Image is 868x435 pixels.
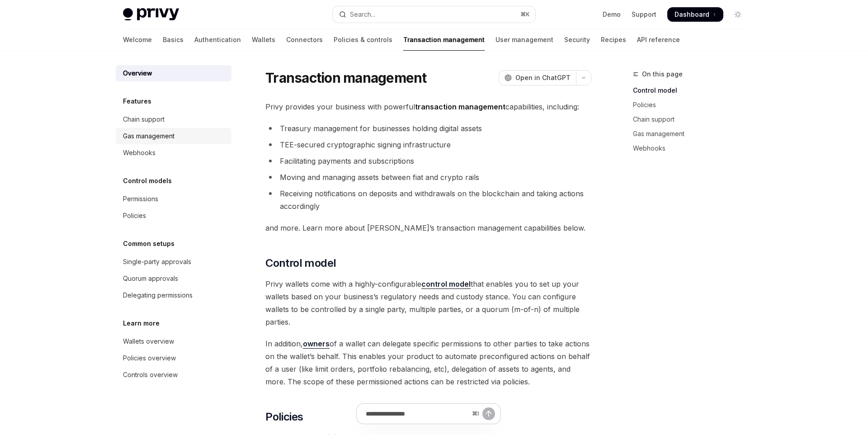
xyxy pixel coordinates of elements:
div: Quorum approvals [123,273,178,284]
h5: Common setups [123,238,175,249]
span: Control model [265,256,336,270]
a: control model [421,279,471,289]
button: Open search [333,6,535,23]
span: On this page [642,69,683,80]
div: Gas management [123,131,175,142]
a: Support [632,10,656,19]
div: Wallets overview [123,336,174,347]
a: Permissions [116,191,231,207]
li: Facilitating payments and subscriptions [265,155,591,167]
div: Chain support [123,114,165,125]
a: Recipes [601,29,626,51]
h5: Control models [123,175,172,186]
div: Controls overview [123,369,178,380]
input: Ask a question... [366,404,468,424]
a: Controls overview [116,367,231,383]
button: Toggle dark mode [731,7,745,22]
li: TEE-secured cryptographic signing infrastructure [265,138,591,151]
strong: transaction management [415,102,505,111]
h5: Learn more [123,318,160,329]
div: Search... [350,9,375,20]
a: Welcome [123,29,152,51]
span: Privy provides your business with powerful capabilities, including: [265,100,591,113]
a: Single-party approvals [116,254,231,270]
a: Quorum approvals [116,270,231,287]
div: Permissions [123,194,158,204]
a: Overview [116,65,231,81]
a: Policies [633,98,752,112]
a: User management [495,29,553,51]
a: Chain support [633,112,752,127]
a: Basics [163,29,184,51]
a: Wallets overview [116,333,231,350]
img: light logo [123,8,179,21]
div: Policies overview [123,353,176,364]
a: Policies [116,208,231,224]
div: Webhooks [123,147,156,158]
a: Dashboard [667,7,723,22]
div: Single-party approvals [123,256,191,267]
h5: Features [123,96,151,107]
span: Open in ChatGPT [515,73,571,82]
a: Wallets [252,29,275,51]
div: Policies [123,210,146,221]
div: Overview [123,68,152,79]
div: Delegating permissions [123,290,193,301]
li: Receiving notifications on deposits and withdrawals on the blockchain and taking actions accordingly [265,187,591,213]
a: Policies & controls [334,29,392,51]
button: Open in ChatGPT [499,70,576,85]
span: and more. Learn more about [PERSON_NAME]’s transaction management capabilities below. [265,222,591,234]
li: Moving and managing assets between fiat and crypto rails [265,171,591,184]
a: Webhooks [116,145,231,161]
a: API reference [637,29,680,51]
a: Chain support [116,111,231,128]
li: Treasury management for businesses holding digital assets [265,122,591,135]
span: Privy wallets come with a highly-configurable that enables you to set up your wallets based on yo... [265,278,591,328]
a: Control model [633,83,752,98]
a: Webhooks [633,141,752,156]
a: Policies overview [116,350,231,366]
a: Authentication [194,29,241,51]
h1: Transaction management [265,70,427,86]
a: Demo [603,10,621,19]
a: owners [303,339,330,349]
a: Gas management [633,127,752,141]
button: Send message [482,407,495,420]
span: In addition, of a wallet can delegate specific permissions to other parties to take actions on th... [265,337,591,388]
a: Gas management [116,128,231,144]
span: ⌘ K [520,11,530,18]
span: Dashboard [675,10,709,19]
a: Delegating permissions [116,287,231,303]
a: Transaction management [403,29,485,51]
a: Security [564,29,590,51]
a: Connectors [286,29,323,51]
